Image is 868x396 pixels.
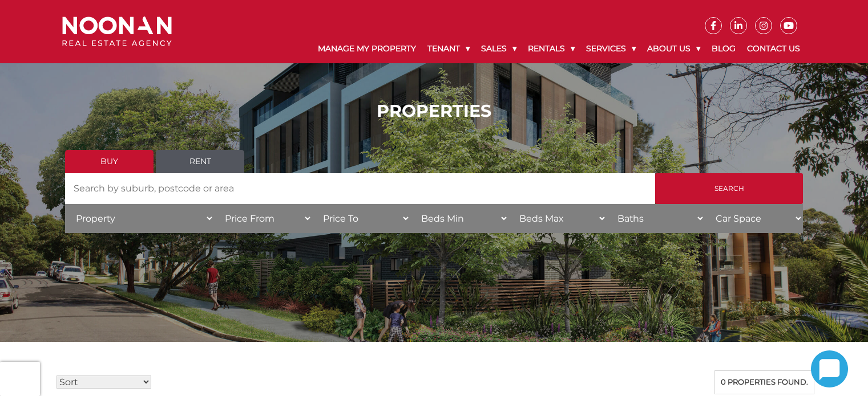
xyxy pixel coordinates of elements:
a: Manage My Property [312,34,422,63]
a: Sales [475,34,522,63]
a: Tenant [422,34,475,63]
a: Rent [156,150,244,173]
h1: PROPERTIES [65,101,803,121]
select: Sort Listings [56,375,151,389]
a: Contact Us [741,34,806,63]
a: Buy [65,150,154,173]
a: About Us [641,34,706,63]
div: 0 properties found. [714,370,814,394]
input: Search by suburb, postcode or area [65,173,655,204]
a: Blog [706,34,741,63]
a: Services [580,34,641,63]
input: Search [655,173,803,204]
a: Rentals [522,34,580,63]
img: Noonan Real Estate Agency [62,17,172,47]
